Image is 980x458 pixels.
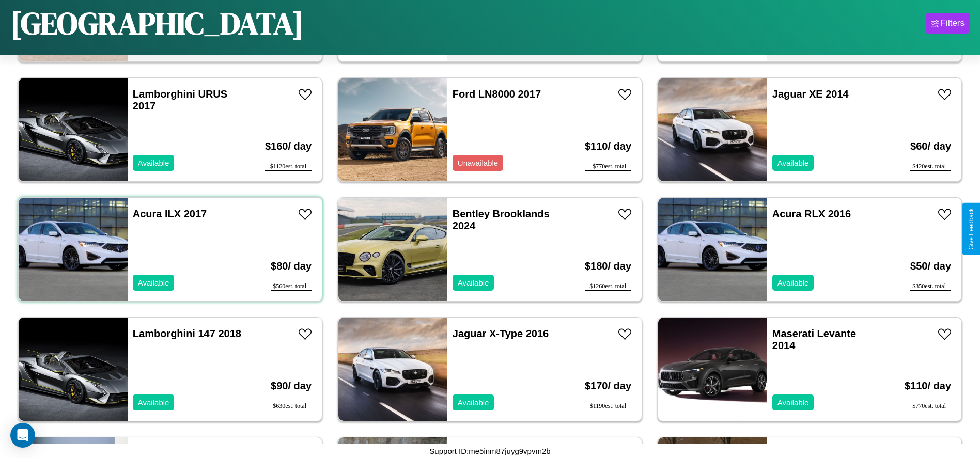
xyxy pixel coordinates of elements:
div: $ 770 est. total [905,402,951,410]
div: $ 1120 est. total [265,163,312,171]
h3: $ 90 / day [271,370,312,402]
p: Available [458,396,489,409]
p: Available [138,156,169,170]
div: Filters [941,18,965,28]
div: $ 770 est. total [585,163,631,171]
a: Acura RLX 2016 [772,208,851,219]
h3: $ 60 / day [910,130,951,163]
div: $ 1190 est. total [585,402,631,410]
div: Give Feedback [968,208,975,250]
a: Maserati Levante 2014 [772,328,856,351]
a: Lamborghini URUS 2017 [133,88,227,112]
h3: $ 80 / day [271,250,312,282]
a: Acura ILX 2017 [133,208,207,219]
a: Bentley Brooklands 2024 [453,208,550,231]
a: Jaguar X-Type 2016 [453,328,549,339]
h3: $ 170 / day [585,370,631,402]
p: Available [138,276,169,290]
p: Support ID: me5inm87juyg9vpvm2b [429,444,550,458]
div: $ 630 est. total [271,402,312,410]
p: Unavailable [458,156,498,170]
div: Open Intercom Messenger [10,423,35,448]
h3: $ 160 / day [265,130,312,163]
div: $ 350 est. total [910,282,951,291]
p: Available [777,156,809,170]
a: Ford LN8000 2017 [453,88,541,100]
h1: [GEOGRAPHIC_DATA] [10,2,304,44]
div: $ 560 est. total [271,282,312,291]
h3: $ 110 / day [585,130,631,163]
a: Lamborghini 147 2018 [133,328,241,339]
p: Available [138,396,169,409]
p: Available [777,396,809,409]
button: Filters [926,13,970,34]
h3: $ 180 / day [585,250,631,282]
div: $ 1260 est. total [585,282,631,291]
a: Jaguar XE 2014 [772,88,849,100]
h3: $ 50 / day [910,250,951,282]
div: $ 420 est. total [910,163,951,171]
p: Available [458,276,489,290]
h3: $ 110 / day [905,370,951,402]
p: Available [777,276,809,290]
